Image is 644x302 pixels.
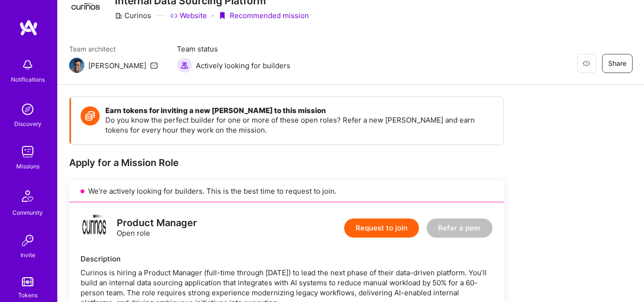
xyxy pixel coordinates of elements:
p: Do you know the perfect builder for one or more of these open roles? Refer a new [PERSON_NAME] an... [105,115,494,135]
img: Team Architect [69,58,84,73]
img: Community [16,185,39,208]
i: icon EyeClosed [583,60,590,67]
img: teamwork [18,142,37,161]
div: We’re actively looking for builders. This is the best time to request to join. [69,180,504,202]
img: bell [18,55,37,74]
div: Open role [117,218,197,238]
button: Share [602,54,633,73]
img: logo [19,19,38,36]
i: icon CompanyGray [115,12,123,20]
div: Missions [16,161,40,171]
span: Team status [177,44,290,54]
img: Company Logo [69,3,103,12]
span: Team architect [69,44,158,54]
div: Community [12,208,43,218]
button: Request to join [344,219,419,238]
div: Recommended mission [218,10,309,21]
img: logo [81,214,109,242]
div: Tokens [18,290,38,300]
h4: Earn tokens for inviting a new [PERSON_NAME] to this mission [105,106,494,115]
img: discovery [18,100,37,119]
img: Actively looking for builders [177,58,192,73]
img: Invite [18,231,37,250]
div: Description [81,254,492,264]
div: Apply for a Mission Role [69,156,504,169]
div: Curinos [115,10,151,21]
i: icon Mail [150,62,158,69]
span: Actively looking for builders [196,61,290,71]
div: Product Manager [117,218,197,228]
i: icon PurpleRibbon [218,12,226,20]
div: [PERSON_NAME] [88,61,146,71]
img: Token icon [81,106,100,125]
a: Website [170,10,207,21]
button: Refer a peer [427,219,492,238]
div: Discovery [14,119,41,129]
div: Notifications [11,74,45,84]
img: tokens [22,277,33,286]
div: Invite [20,250,35,260]
span: Share [608,59,626,68]
div: · [212,10,214,21]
